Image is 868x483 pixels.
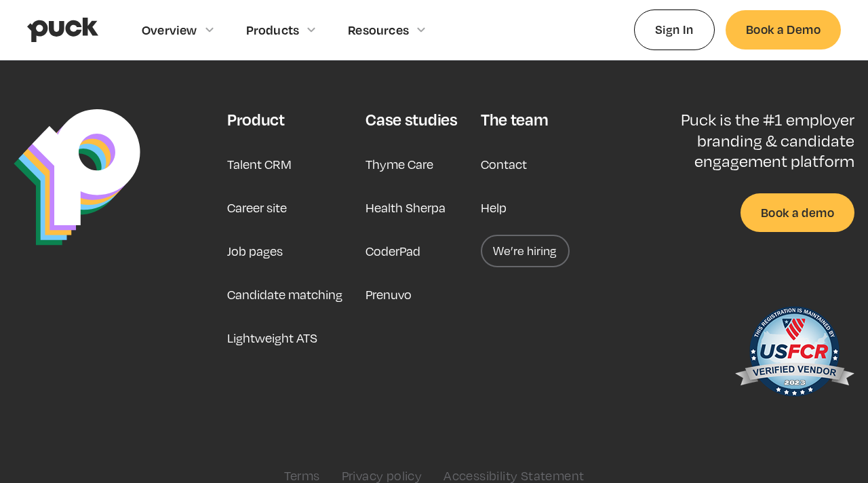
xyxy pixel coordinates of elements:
p: Puck is the #1 employer branding & candidate engagement platform [654,109,854,171]
div: Case studies [366,109,457,130]
a: Candidate matching [227,278,342,311]
a: Book a Demo [726,10,841,49]
a: Health Sherpa [366,191,446,224]
a: Talent CRM [227,148,292,180]
a: Job pages [227,235,283,267]
a: Lightweight ATS [227,322,317,354]
a: Thyme Care [366,148,433,180]
a: Contact [481,148,527,180]
a: Book a demo [741,193,854,232]
img: US Federal Contractor Registration System for Award Management Verified Vendor Seal [734,300,854,408]
div: Resources [348,22,409,37]
a: Prenuvo [366,278,412,311]
img: Puck Logo [14,109,140,246]
a: Help [481,191,507,224]
div: Products [246,22,300,37]
div: The team [481,109,548,130]
a: CoderPad [366,235,420,267]
a: Career site [227,191,287,224]
a: Terms [284,468,320,483]
a: We’re hiring [481,235,570,267]
div: Product [227,109,285,130]
a: Sign In [634,9,715,50]
a: Accessibility Statement [443,468,584,483]
a: Privacy policy [342,468,422,483]
div: Overview [142,22,197,37]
